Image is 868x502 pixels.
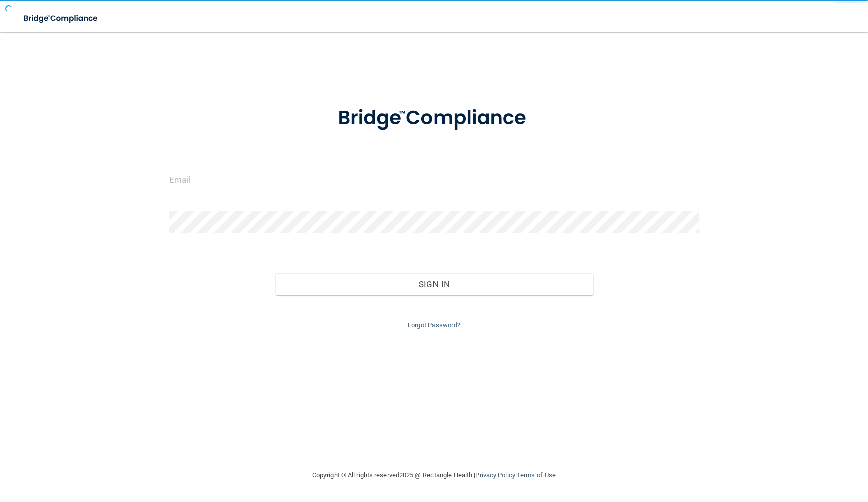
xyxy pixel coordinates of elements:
[517,471,556,479] a: Terms of Use
[317,92,551,145] img: bridge_compliance_login_screen.278c3ca4.svg
[169,169,699,191] input: Email
[15,8,107,29] img: bridge_compliance_login_screen.278c3ca4.svg
[408,321,460,329] a: Forgot Password?
[475,471,515,479] a: Privacy Policy
[275,273,593,295] button: Sign In
[251,459,617,491] div: Copyright © All rights reserved 2025 @ Rectangle Health | |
